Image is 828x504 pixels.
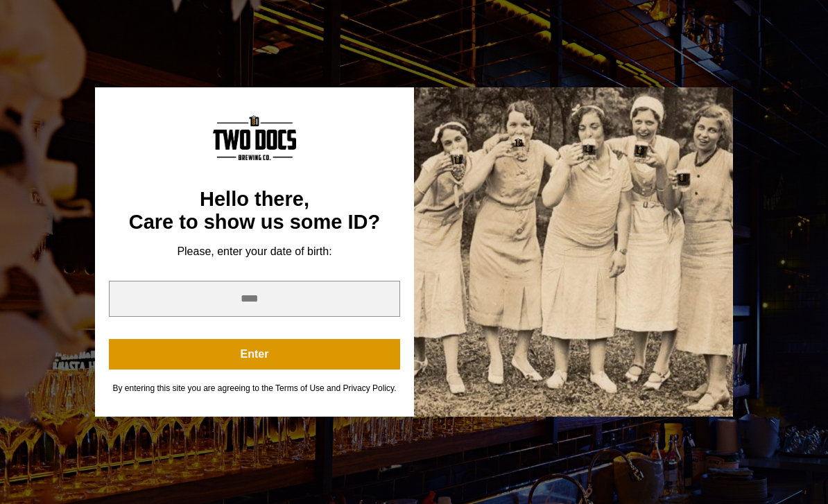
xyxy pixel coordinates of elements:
button: Enter [109,339,400,370]
div: Please, enter your date of birth: [109,245,400,259]
img: Content Logo [213,115,296,160]
div: By entering this site you are agreeing to the Terms of Use and Privacy Policy. [109,383,400,394]
div: Hello there, Care to show us some ID? [109,188,400,234]
input: year [109,281,400,317]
